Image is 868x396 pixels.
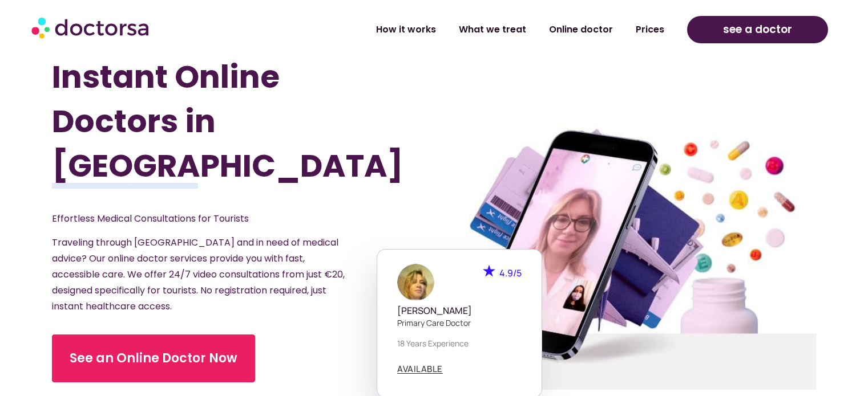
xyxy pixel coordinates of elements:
[229,17,676,43] nav: Menu
[499,267,522,279] span: 4.9/5
[538,17,624,43] a: Online doctor
[365,17,447,43] a: How it works
[397,365,443,373] span: AVAILABLE
[52,212,249,225] span: Effortless Medical Consultations for Tourists
[52,334,255,382] a: See an Online Doctor Now
[397,305,522,316] h5: [PERSON_NAME]
[397,365,443,374] a: AVAILABLE
[397,337,522,349] p: 18 years experience
[687,16,828,43] a: see a doctor
[52,55,377,188] h1: Instant Online Doctors in [GEOGRAPHIC_DATA]
[447,17,538,43] a: What we treat
[52,236,345,313] span: Traveling through [GEOGRAPHIC_DATA] and in need of medical advice? Our online doctor services pro...
[397,317,522,329] p: Primary care doctor
[624,17,676,43] a: Prices
[723,21,792,39] span: see a doctor
[70,349,237,368] span: See an Online Doctor Now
